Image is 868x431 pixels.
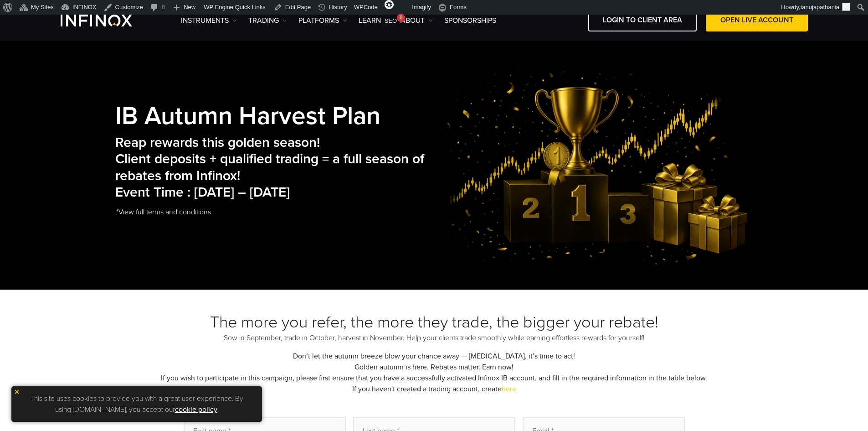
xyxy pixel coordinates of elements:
a: INFINOX Logo [61,15,154,26]
p: Sow in September, trade in October, harvest in November. Help your clients trade smoothly while e... [115,332,753,343]
span: SEO [385,17,397,24]
img: yellow close icon [14,389,20,395]
a: *View full terms and conditions [115,201,212,223]
a: here [502,384,516,394]
h2: Reap rewards this golden season! Client deposits + qualified trading = a full season of rebates f... [115,135,440,201]
a: SPONSORSHIPS [444,15,496,26]
div: 8 [397,14,405,22]
a: PLATFORMS [298,15,347,26]
span: tanujapathania [801,4,839,10]
a: TRADING [248,15,287,26]
p: This site uses cookies to provide you with a great user experience. By using [DOMAIN_NAME], you a... [16,391,257,417]
a: LOGIN TO CLIENT AREA [588,9,697,31]
a: ABOUT [401,15,433,26]
strong: IB Autumn Harvest Plan [115,101,380,131]
a: Learn [359,15,389,26]
a: Instruments [181,15,237,26]
a: OPEN LIVE ACCOUNT [706,9,808,31]
a: cookie policy [175,405,217,414]
h3: The more you refer, the more they trade, the bigger your rebate! [115,312,753,332]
